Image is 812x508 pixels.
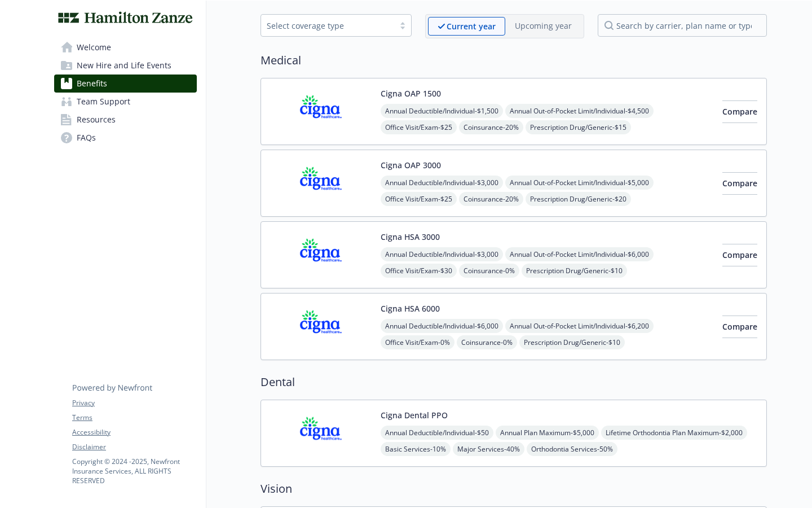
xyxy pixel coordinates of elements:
[601,426,747,440] span: Lifetime Orthodontia Plan Maximum - $2,000
[381,426,493,440] span: Annual Deductible/Individual - $50
[527,442,617,456] span: Orthodontia Services - 50%
[261,52,767,69] h2: Medical
[459,264,519,278] span: Coinsurance - 0%
[519,335,625,349] span: Prescription Drug/Generic - $10
[722,172,757,195] button: Compare
[381,247,503,261] span: Annual Deductible/Individual - $3,000
[72,398,196,408] a: Privacy
[261,374,767,391] h2: Dental
[505,319,654,333] span: Annual Out-of-Pocket Limit/Individual - $6,200
[270,231,372,279] img: CIGNA carrier logo
[526,120,631,134] span: Prescription Drug/Generic - $15
[505,176,654,190] span: Annual Out-of-Pocket Limit/Individual - $5,000
[722,100,757,123] button: Compare
[381,335,454,349] span: Office Visit/Exam - 0%
[496,426,599,440] span: Annual Plan Maximum - $5,000
[381,104,503,118] span: Annual Deductible/Individual - $1,500
[54,111,197,129] a: Resources
[598,14,767,37] input: search by carrier, plan name or type
[381,192,457,206] span: Office Visit/Exam - $25
[722,106,757,117] span: Compare
[505,104,654,118] span: Annual Out-of-Pocket Limit/Individual - $4,500
[505,17,581,36] span: Upcoming year
[77,56,171,75] span: New Hire and Life Events
[54,129,197,147] a: FAQs
[77,93,130,111] span: Team Support
[722,244,757,266] button: Compare
[459,120,523,134] span: Coinsurance - 20%
[54,93,197,111] a: Team Support
[72,442,196,452] a: Disclaimer
[526,192,631,206] span: Prescription Drug/Generic - $20
[505,247,654,261] span: Annual Out-of-Pocket Limit/Individual - $6,000
[267,20,389,32] div: Select coverage type
[77,38,111,56] span: Welcome
[77,75,107,93] span: Benefits
[381,120,457,134] span: Office Visit/Exam - $25
[77,111,116,129] span: Resources
[381,231,440,243] button: Cigna HSA 3000
[722,316,757,338] button: Compare
[515,20,572,32] p: Upcoming year
[381,409,448,421] button: Cigna Dental PPO
[54,56,197,75] a: New Hire and Life Events
[722,321,757,332] span: Compare
[381,87,441,99] button: Cigna OAP 1500
[381,264,457,278] span: Office Visit/Exam - $30
[261,480,767,497] h2: Vision
[72,457,196,485] p: Copyright © 2024 - 2025 , Newfront Insurance Services, ALL RIGHTS RESERVED
[270,87,372,135] img: CIGNA carrier logo
[381,176,503,190] span: Annual Deductible/Individual - $3,000
[54,38,197,56] a: Welcome
[381,442,451,456] span: Basic Services - 10%
[54,75,197,93] a: Benefits
[522,264,627,278] span: Prescription Drug/Generic - $10
[72,413,196,423] a: Terms
[72,427,196,437] a: Accessibility
[457,335,517,349] span: Coinsurance - 0%
[270,159,372,207] img: CIGNA carrier logo
[77,129,96,147] span: FAQs
[447,20,496,32] p: Current year
[453,442,524,456] span: Major Services - 40%
[381,303,440,314] button: Cigna HSA 6000
[270,409,372,457] img: CIGNA carrier logo
[270,303,372,351] img: CIGNA carrier logo
[722,249,757,260] span: Compare
[381,319,503,333] span: Annual Deductible/Individual - $6,000
[722,178,757,189] span: Compare
[459,192,523,206] span: Coinsurance - 20%
[381,159,441,171] button: Cigna OAP 3000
